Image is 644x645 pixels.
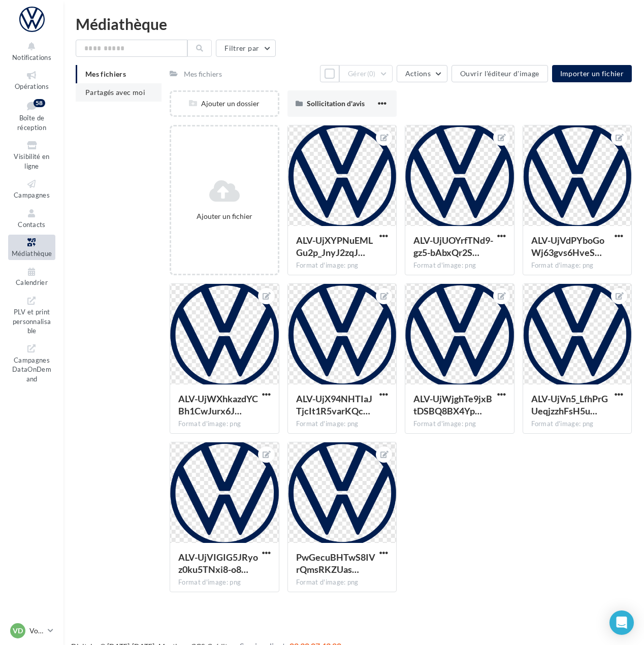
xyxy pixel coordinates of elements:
[85,70,126,78] span: Mes fichiers
[18,220,46,229] span: Contacts
[17,114,46,132] span: Boîte de réception
[34,99,45,107] div: 58
[178,420,270,429] div: Format d'image: png
[14,152,49,170] span: Visibilité en ligne
[178,393,258,416] span: ALV-UjWXhkazdYCBh1CwJurx6JT4EDI_xgqOO0y0zj8e8Qkw1v2F6Ora
[8,138,55,172] a: Visibilité en ligne
[413,393,492,416] span: ALV-UjWjghTe9jxBtDSBQ8BX4YpFR0t1jy6JuZcItQKl2spUEVViNaGf
[216,40,276,57] button: Filtrer par
[531,393,608,416] span: ALV-UjVn5_LfhPrGUeqjzzhFsH5u4-QtnlksorUO2ols5sBxWUghAvO3
[8,39,55,63] button: Notifications
[296,420,388,429] div: Format d'image: png
[296,393,372,416] span: ALV-UjX94NHTIaJTjcIt1R5varKQcq0dilaHc3puvzor1j3qNusrbgWH
[171,99,277,109] div: Ajouter un dossier
[76,16,632,31] div: Médiathèque
[175,211,273,221] div: Ajouter un fichier
[609,610,634,635] div: Open Intercom Messenger
[85,88,145,96] span: Partagés avec moi
[413,261,505,270] div: Format d'image: png
[8,206,55,231] a: Contacts
[296,552,375,575] span: PwGecuBHTwS8IVrQmsRKZUasYARK_zt-7JSn2O0-XUOUNEqWWNcveFUPBz-7KDxPoHnsQQYr44je9Ykn=s0
[452,65,548,82] button: Ouvrir l'éditeur d'image
[531,420,623,429] div: Format d'image: png
[8,293,55,337] a: PLV et print personnalisable
[531,261,623,270] div: Format d'image: png
[12,53,51,61] span: Notifications
[8,235,55,260] a: Médiathèque
[8,97,55,134] a: Boîte de réception58
[531,235,604,258] span: ALV-UjVdPYboGoWj63gvs6HveSNK8bfQXyPlZbX_shwEDzRNAwjXGYqZ
[8,176,55,201] a: Campagnes
[178,578,270,587] div: Format d'image: png
[552,65,632,82] button: Importer un fichier
[413,420,505,429] div: Format d'image: png
[405,69,431,78] span: Actions
[307,99,365,108] span: Sollicitation d'avis
[413,235,493,258] span: ALV-UjUOYrfTNd9-gz5-bAbxQr2SM43zLwu80pJuBQExjUpmH69yh9DI
[178,552,258,575] span: ALV-UjVIGIG5JRyoz0ku5TNxi8-o8EZqm6WLW6XHETz8qYY5RvpNvbE
[184,69,222,79] div: Mes fichiers
[15,82,49,90] span: Opérations
[397,65,447,82] button: Actions
[339,65,393,82] button: Gérer(0)
[13,306,51,335] span: PLV et print personnalisable
[29,626,44,636] p: Volkswagen [PERSON_NAME]
[367,70,376,78] span: (0)
[13,626,23,636] span: VD
[12,249,52,257] span: Médiathèque
[8,264,55,289] a: Calendrier
[8,68,55,92] a: Opérations
[16,279,48,287] span: Calendrier
[8,341,55,385] a: Campagnes DataOnDemand
[14,191,50,199] span: Campagnes
[560,69,624,78] span: Importer un fichier
[296,261,388,270] div: Format d'image: png
[12,354,51,383] span: Campagnes DataOnDemand
[296,235,373,258] span: ALV-UjXYPNuEMLGu2p_JnyJ2zqJUhbP9xrOlincXyIah8S3BX6M9rwBN
[296,578,388,587] div: Format d'image: png
[8,621,55,640] a: VD Volkswagen [PERSON_NAME]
